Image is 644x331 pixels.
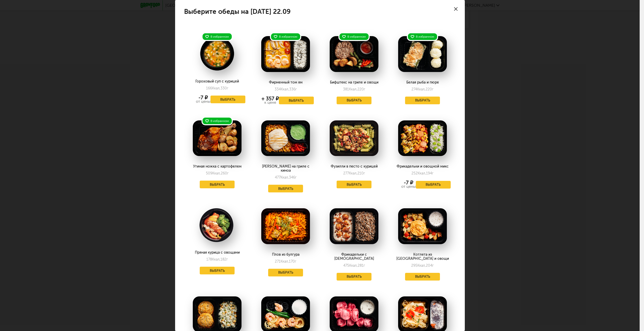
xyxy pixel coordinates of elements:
[338,32,370,41] div: В избранном
[398,208,447,244] img: big_XZ1dBY74Szis7Dal.png
[184,9,291,14] h4: Выберите обеды на [DATE] 22.09
[416,181,451,189] button: Выбрать
[349,87,357,91] span: Ккал,
[418,171,426,175] span: Ккал,
[364,87,365,91] span: г
[326,253,382,261] div: Фрикадельки с [DEMOGRAPHIC_DATA]
[364,171,365,175] span: г
[257,80,314,85] div: Фирменный том ям
[193,208,241,242] img: big_lzpgkgKhhKAkO0Cc.png
[200,267,235,274] button: Выбрать
[432,171,434,175] span: г
[268,185,303,192] button: Выбрать
[275,259,296,264] div: 271 170
[206,171,229,175] div: 509 260
[337,181,371,188] button: Выбрать
[279,97,314,104] button: Выбрать
[330,208,378,244] img: big_iDMcim955OKXSaZW.png
[261,101,279,105] div: к цене
[202,32,233,41] div: В избранном
[411,87,434,91] div: 274 220
[189,79,245,84] div: Гороховый суп с курицей
[212,171,221,175] span: Ккал,
[295,259,296,264] span: г
[196,96,210,100] div: -7 ₽
[257,253,314,257] div: Плов из булгура
[326,80,382,85] div: Бифштекс на гриле и овощи
[202,117,233,125] div: В избранном
[417,87,426,91] span: Ккал,
[349,263,358,268] span: Ккал,
[257,164,314,173] div: [PERSON_NAME] на гриле с киноа
[227,86,228,90] span: г
[261,120,310,156] img: big_rLCYkHJsmAZfSQmF.png
[226,257,228,262] span: г
[295,175,297,180] span: г
[212,257,220,262] span: Ккал,
[401,185,416,189] div: от цены
[261,97,279,101] div: + 357 ₽
[189,164,245,169] div: Утиная ножка с картофелем
[417,263,426,268] span: Ккал,
[343,171,365,175] div: 277 210
[394,164,450,169] div: Фрикадельки и овощной микс
[295,87,297,91] span: г
[280,259,289,264] span: Ккал,
[401,181,416,185] div: -7 ₽
[432,263,434,268] span: г
[349,171,357,175] span: Ккал,
[275,175,297,180] div: 477 346
[270,32,301,41] div: В избранном
[281,87,289,91] span: Ккал,
[330,120,378,156] img: big_EqMghffVEuKOAexP.png
[432,87,434,91] span: г
[280,175,289,180] span: Ккал,
[405,273,440,281] button: Выбрать
[394,80,450,85] div: Белая рыба и пюре
[411,263,434,268] div: 295 204
[364,263,365,268] span: г
[193,36,241,71] img: big_TxNWCx8RgVDEWEc4.png
[337,97,371,104] button: Выбрать
[189,251,245,255] div: Пряная курица с овощами
[210,96,245,103] button: Выбрать
[407,32,438,41] div: В избранном
[268,269,303,276] button: Выбрать
[275,87,297,91] div: 334 336
[206,257,228,262] div: 178 182
[212,86,220,90] span: Ккал,
[411,171,434,175] div: 252 194
[398,36,447,72] img: big_oZ8ug1MJM1Pg6Zux.png
[326,164,382,169] div: Фузилли в песто с курицей
[343,263,365,268] div: 475 281
[200,181,235,188] button: Выбрать
[394,253,450,261] div: Котлета из [GEOGRAPHIC_DATA] и овощи
[330,36,378,72] img: big_9AQQJZ8gryAUOT6w.png
[343,87,365,91] div: 381 220
[405,97,440,104] button: Выбрать
[193,120,241,156] img: big_BFO234G9GzP9LEAt.png
[196,100,210,104] div: от цены
[261,208,310,244] img: big_I1lyOiYhFpzHXR2H.png
[337,273,371,281] button: Выбрать
[398,120,447,156] img: big_BD4K6PHhget1nH5R.png
[227,171,229,175] span: г
[206,86,228,90] div: 166 330
[261,36,310,72] img: big_UJ6eXCyCrJ1P9zEK.png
